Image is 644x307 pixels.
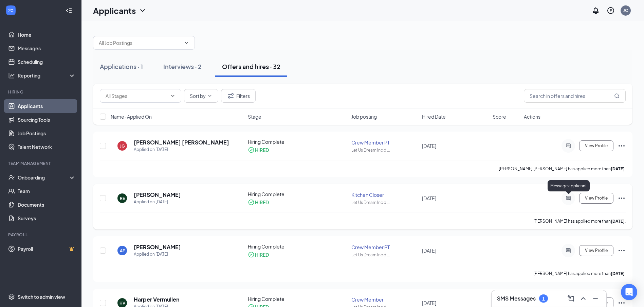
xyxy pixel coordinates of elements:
svg: Ellipses [618,246,626,255]
button: Minimize [590,293,601,304]
span: Job posting [351,113,377,120]
h3: SMS Messages [497,295,536,302]
div: Applied on [DATE] [134,251,181,258]
h1: Applicants [93,5,136,16]
p: [PERSON_NAME] has applied more than . [533,218,626,224]
div: JC [623,7,628,13]
div: HIRED [255,147,269,153]
div: Let Us Dream Inc d ... [351,147,418,153]
div: HIRED [255,199,269,206]
button: ChevronUp [578,293,589,304]
div: AF [120,248,125,254]
svg: Ellipses [618,194,626,202]
svg: ChevronDown [170,93,176,99]
svg: MagnifyingGlass [614,93,620,99]
button: View Profile [579,245,613,256]
div: Hiring [8,89,74,95]
a: Applicants [18,99,76,113]
div: Reporting [18,72,76,79]
span: View Profile [585,143,608,148]
button: View Profile [579,140,613,151]
svg: ComposeMessage [567,294,575,303]
div: Payroll [8,232,74,238]
svg: Analysis [8,72,15,79]
div: HV [119,300,125,306]
div: Crew Member PT [351,244,418,251]
a: Home [18,28,76,41]
div: Crew Member PT [351,139,418,146]
div: Switch to admin view [18,293,65,300]
svg: ActiveChat [564,248,572,253]
a: Job Postings [18,126,76,140]
b: [DATE] [611,271,625,276]
svg: Ellipses [618,142,626,150]
span: Sort by [190,93,206,98]
p: [PERSON_NAME] [PERSON_NAME] has applied more than . [499,166,626,172]
svg: QuestionInfo [607,6,615,15]
svg: Notifications [592,6,600,15]
h5: [PERSON_NAME] [134,243,181,251]
div: Hiring Complete [248,295,348,302]
span: Score [493,113,506,120]
span: [DATE] [422,300,436,306]
div: Let Us Dream Inc d ... [351,200,418,205]
svg: ChevronUp [579,294,587,303]
div: Message applicant [548,180,590,191]
a: PayrollCrown [18,242,76,256]
div: JG [120,143,125,149]
svg: Minimize [591,294,600,303]
div: Interviews · 2 [163,62,202,71]
div: Applied on [DATE] [134,146,229,153]
svg: CheckmarkCircle [248,199,255,206]
div: Open Intercom Messenger [621,284,637,300]
svg: ChevronDown [207,93,213,99]
svg: ChevronDown [184,40,189,46]
div: HIRED [255,251,269,258]
span: View Profile [585,248,608,253]
svg: Filter [227,92,235,100]
div: Hiring Complete [248,243,348,250]
span: Hired Date [422,113,446,120]
span: Stage [248,113,261,120]
div: Hiring Complete [248,138,348,145]
h5: [PERSON_NAME] [134,191,181,199]
svg: Ellipses [618,299,626,307]
svg: CheckmarkCircle [248,147,255,153]
a: Messages [18,41,76,55]
a: Team [18,184,76,198]
svg: ActiveChat [564,143,572,149]
svg: Settings [8,293,15,300]
svg: ChevronDown [139,6,147,15]
div: Let Us Dream Inc d ... [351,252,418,258]
span: Actions [524,113,540,120]
input: Search in offers and hires [524,89,626,103]
a: Documents [18,198,76,211]
input: All Stages [106,92,167,100]
span: [DATE] [422,195,436,201]
div: Hiring Complete [248,191,348,198]
button: Sort byChevronDown [184,89,218,103]
div: 1 [542,296,545,302]
svg: ActiveChat [564,195,572,201]
button: View Profile [579,193,613,204]
div: Offers and hires · 32 [222,62,280,71]
button: ComposeMessage [566,293,576,304]
span: View Profile [585,196,608,201]
div: Crew Member [351,296,418,303]
svg: Collapse [66,7,72,14]
svg: UserCheck [8,174,15,181]
b: [DATE] [611,166,625,171]
button: Filter Filters [221,89,256,103]
div: RE [120,195,125,201]
div: Team Management [8,160,74,166]
svg: CheckmarkCircle [248,251,255,258]
a: Talent Network [18,140,76,154]
div: Applied on [DATE] [134,199,181,205]
span: Name · Applied On [111,113,152,120]
h5: [PERSON_NAME] [PERSON_NAME] [134,139,229,146]
h5: Harper Vermullen [134,296,179,303]
div: Onboarding [18,174,70,181]
input: All Job Postings [99,39,181,47]
div: Applications · 1 [100,62,143,71]
p: [PERSON_NAME] has applied more than . [533,271,626,276]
